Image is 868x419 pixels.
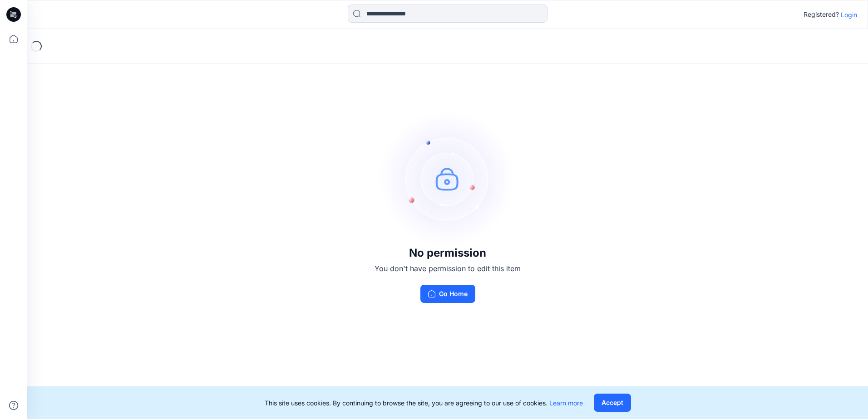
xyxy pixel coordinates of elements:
button: Accept [594,394,631,412]
h3: No permission [375,247,521,259]
img: no-perm.svg [380,111,516,247]
a: Learn more [549,399,583,407]
p: This site uses cookies. By continuing to browse the site, you are agreeing to our use of cookies. [265,398,583,408]
p: You don't have permission to edit this item [375,263,521,274]
p: Registered? [804,9,839,20]
p: Login [841,10,857,19]
button: Go Home [420,285,475,303]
